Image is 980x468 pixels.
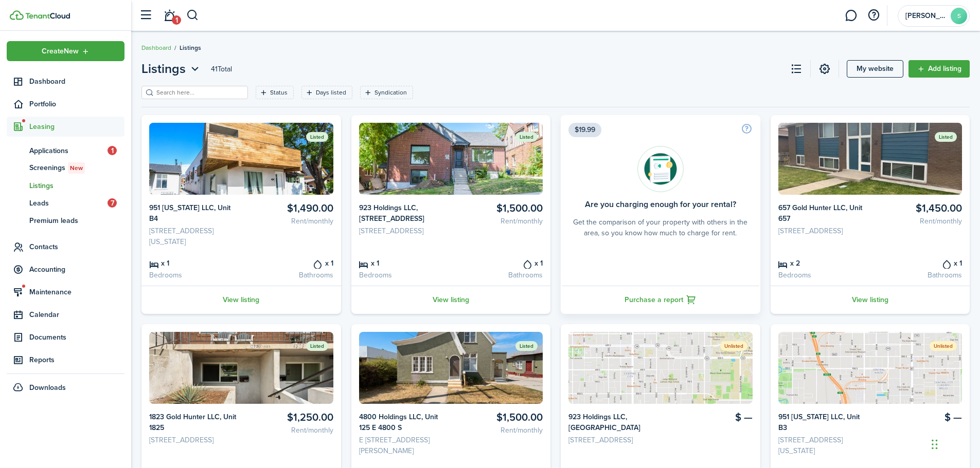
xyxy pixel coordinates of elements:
[141,43,171,52] a: Dashboard
[70,163,83,173] span: New
[351,286,551,314] a: View listing
[455,270,543,280] card-listing-description: Bathrooms
[455,425,543,436] card-listing-description: Rent/monthly
[874,411,962,423] card-listing-title: $ —
[908,60,970,78] a: Add listing
[455,257,543,269] card-listing-title: x 1
[455,216,543,227] card-listing-description: Rent/monthly
[359,202,447,224] card-listing-title: 923 Holdings LLC, [STREET_ADDRESS]
[29,332,124,343] span: Documents
[159,3,179,29] a: Notifications
[141,286,341,314] a: View listing
[141,60,202,78] leasing-header-page-nav: Listings
[359,435,447,456] card-listing-description: E [STREET_ADDRESS][PERSON_NAME]
[149,202,237,224] card-listing-title: 951 [US_STATE] LLC, Unit B4
[515,132,538,142] status: Listed
[7,71,124,91] a: Dashboard
[568,332,753,404] img: Listing avatar
[561,286,760,314] a: Purchase a report
[29,180,124,191] span: Listings
[375,88,407,97] filter-tag-label: Syndication
[29,215,124,226] span: Premium leads
[585,200,736,209] card-title: Are you charging enough for your rental?
[874,202,962,214] card-listing-title: $1,450.00
[359,226,447,236] card-listing-description: [STREET_ADDRESS]
[245,202,333,214] card-listing-title: $1,490.00
[7,177,124,194] a: Listings
[7,350,124,370] a: Reports
[29,241,124,252] span: Contacts
[7,41,124,61] button: Open menu
[149,435,237,445] card-listing-description: [STREET_ADDRESS]
[932,429,938,460] div: Drag
[778,270,866,280] card-listing-description: Bedrooms
[245,425,333,436] card-listing-description: Rent/monthly
[778,332,963,404] img: Listing avatar
[455,411,543,423] card-listing-title: $1,500.00
[360,86,413,99] filter-tag: Open filter
[245,257,333,269] card-listing-title: x 1
[568,435,656,445] card-listing-description: [STREET_ADDRESS]
[180,43,201,52] span: Listings
[10,10,24,20] img: TenantCloud
[245,411,333,423] card-listing-title: $1,250.00
[359,123,543,195] img: Listing avatar
[25,13,70,19] img: TenantCloud
[149,257,237,269] card-listing-title: x 1
[108,198,117,208] span: 7
[515,341,538,351] status: Listed
[664,411,752,423] card-listing-title: $ —
[270,88,288,97] filter-tag-label: Status
[29,162,124,174] span: Screenings
[29,354,124,365] span: Reports
[29,121,124,132] span: Leasing
[455,202,543,214] card-listing-title: $1,500.00
[720,341,747,351] status: Unlisted
[637,146,684,192] img: Rentability report avatar
[778,226,866,236] card-listing-description: [STREET_ADDRESS]
[7,212,124,229] a: Premium leads
[568,123,601,137] span: $19.99
[929,419,980,468] div: Chat Widget
[149,332,333,404] img: Listing avatar
[7,194,124,212] a: Leads7
[256,86,294,99] filter-tag: Open filter
[141,60,186,78] span: Listings
[245,216,333,227] card-listing-description: Rent/monthly
[771,286,970,314] a: View listing
[316,88,346,97] filter-tag-label: Days listed
[245,270,333,280] card-listing-description: Bathrooms
[149,226,237,247] card-listing-description: [STREET_ADDRESS][US_STATE]
[149,123,333,195] img: Listing avatar
[172,15,181,25] span: 1
[865,7,882,24] button: Open resource center
[841,3,861,29] a: Messaging
[568,411,656,433] card-listing-title: 923 Holdings LLC, [GEOGRAPHIC_DATA]
[935,132,957,142] status: Listed
[874,216,962,227] card-listing-description: Rent/monthly
[29,287,124,297] span: Maintenance
[136,6,155,25] button: Open sidebar
[154,88,244,98] input: Search here...
[778,202,866,224] card-listing-title: 657 Gold Hunter LLC, Unit 657
[7,142,124,159] a: Applications1
[7,159,124,177] a: ScreeningsNew
[359,332,543,404] img: Listing avatar
[568,217,753,238] card-description: Get the comparison of your property with others in the area, so you know how much to charge for r...
[186,7,199,24] button: Search
[951,8,967,24] avatar-text: S
[359,411,447,433] card-listing-title: 4800 Holdings LLC, Unit 125 E 4800 S
[306,132,328,142] status: Listed
[359,257,447,269] card-listing-title: x 1
[874,270,962,280] card-listing-description: Bathrooms
[29,264,124,275] span: Accounting
[29,99,124,109] span: Portfolio
[149,270,237,280] card-listing-description: Bedrooms
[141,60,202,78] button: Open menu
[29,145,108,156] span: Applications
[874,257,962,269] card-listing-title: x 1
[930,341,957,351] status: Unlisted
[778,435,866,456] card-listing-description: [STREET_ADDRESS][US_STATE]
[211,64,232,74] header-page-total: 41 Total
[42,48,79,55] span: Create New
